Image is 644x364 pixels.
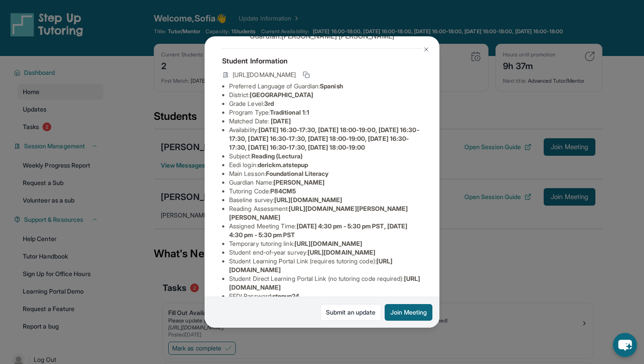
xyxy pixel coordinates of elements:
li: Reading Assessment : [229,204,422,222]
span: Foundational Literacy [266,170,329,177]
span: [URL][DOMAIN_NAME] [233,70,296,79]
span: [DATE] 16:30-17:30, [DATE] 18:00-19:00, [DATE] 16:30-17:30, [DATE] 16:30-17:30, [DATE] 18:00-19:0... [229,126,419,151]
span: stepup24 [272,292,300,300]
span: [DATE] 4:30 pm - 5:30 pm PST, [DATE] 4:30 pm - 5:30 pm PST [229,222,407,238]
button: Join Meeting [385,304,432,321]
span: [PERSON_NAME] [273,178,325,186]
li: Temporary tutoring link : [229,239,422,248]
span: 3rd [264,100,274,107]
li: Matched Date: [229,117,422,126]
li: Eedi login : [229,161,422,169]
img: Close Icon [423,46,430,53]
li: Tutoring Code : [229,187,422,196]
span: [URL][DOMAIN_NAME] [308,248,375,256]
li: Preferred Language of Guardian: [229,82,422,91]
li: Baseline survey : [229,196,422,204]
li: Availability: [229,126,422,152]
span: Spanish [320,82,343,90]
a: Submit an update [320,304,381,321]
span: [URL][DOMAIN_NAME][PERSON_NAME][PERSON_NAME] [229,205,408,221]
button: chat-button [613,333,637,357]
li: Assigned Meeting Time : [229,222,422,239]
span: Traditional 1:1 [270,108,309,116]
h4: Student Information [222,56,422,66]
span: [GEOGRAPHIC_DATA] [250,91,313,98]
li: Student Learning Portal Link (requires tutoring code) : [229,257,422,274]
span: [URL][DOMAIN_NAME] [294,240,362,247]
span: Reading (Lectura) [251,152,303,160]
span: derickm.atstepup [258,161,308,168]
span: P84CM5 [270,187,296,195]
span: [DATE] [271,117,291,125]
li: District: [229,91,422,99]
li: Guardian Name : [229,178,422,187]
li: EEDI Password : [229,292,422,301]
span: [URL][DOMAIN_NAME] [274,196,342,203]
li: Main Lesson : [229,169,422,178]
li: Student Direct Learning Portal Link (no tutoring code required) : [229,274,422,292]
li: Subject : [229,152,422,161]
li: Program Type: [229,108,422,117]
button: Copy link [301,70,311,80]
li: Student end-of-year survey : [229,248,422,257]
li: Grade Level: [229,99,422,108]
